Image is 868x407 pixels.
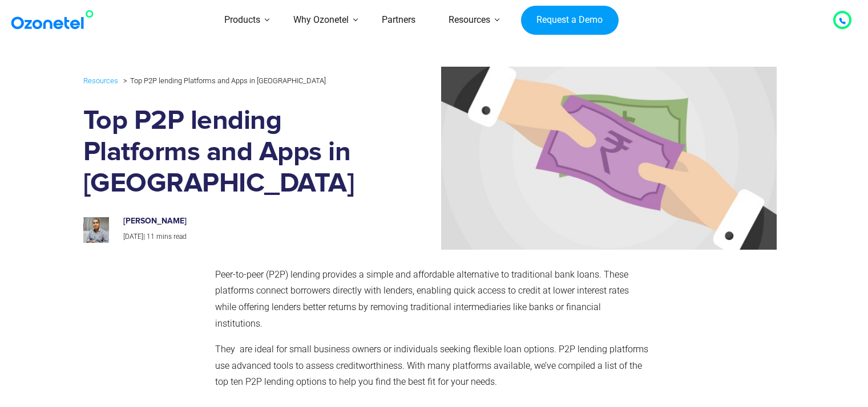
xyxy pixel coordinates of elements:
[215,269,629,329] span: Peer-to-peer (P2P) lending provides a simple and affordable alternative to traditional bank loans...
[123,233,143,241] span: [DATE]
[123,217,364,226] h6: [PERSON_NAME]
[147,233,155,241] span: 11
[384,67,777,249] img: peer-to-peer lending platforms
[123,231,364,243] p: |
[521,6,619,35] a: Request a Demo
[83,105,376,200] h1: Top P2P lending Platforms and Apps in [GEOGRAPHIC_DATA]
[156,233,187,241] span: mins read
[215,344,648,388] span: They are ideal for small business owners or individuals seeking flexible loan options. P2P lendin...
[83,74,118,87] a: Resources
[120,74,326,88] li: Top P2P lending Platforms and Apps in [GEOGRAPHIC_DATA]
[83,217,109,243] img: prashanth-kancherla_avatar-200x200.jpeg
